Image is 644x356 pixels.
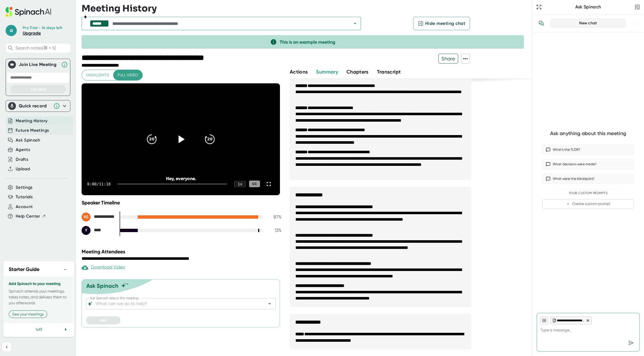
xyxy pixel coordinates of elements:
button: Future Meetings [16,127,49,134]
div: 87 % [267,214,281,220]
button: Join Now [10,85,66,93]
button: Settings [16,184,33,191]
div: Y [82,226,91,235]
div: Join Live Meeting [19,62,58,67]
button: Open [351,20,359,27]
div: CC [249,181,260,187]
div: Send message [626,338,636,348]
div: Quick record [19,103,51,109]
div: Quick record [8,100,68,112]
button: Upload [16,166,30,172]
button: Tutorials [16,194,33,200]
button: Expand to Ask Spinach page [535,3,543,11]
h2: Starter Guide [9,266,39,273]
span: Summary [316,69,338,75]
button: Ask [86,316,120,324]
div: Meeting Attendees [82,249,283,255]
div: Ask anything about this meeting [550,130,626,137]
div: KS [82,213,91,221]
button: Collapse sidebar [2,343,11,352]
span: Actions [290,69,308,75]
button: Transcript [377,68,401,76]
span: Share [439,54,458,63]
div: New chat [554,21,622,26]
button: Open [266,300,274,308]
div: Yoav [82,226,115,235]
input: What can we do to help? [94,300,257,308]
p: Spinach attends your meetings, takes notes, and delivers them to you afterwards [9,288,69,306]
button: What’s the TLDR? [542,145,634,155]
button: Agents [16,147,30,153]
span: Full video [118,72,138,79]
span: Hide meeting chat [425,20,465,27]
button: See your meetings [9,310,47,318]
a: Upgrade [23,30,41,36]
div: Join Live MeetingJoin Live Meeting [8,59,68,70]
div: Ask Spinach [86,282,118,289]
button: − [62,265,69,274]
button: Full video [113,70,142,80]
div: Ask Spinach [543,4,633,10]
span: Highlights [86,72,109,79]
span: Transcript [377,69,401,75]
button: Share [438,54,458,63]
div: Your Custom Prompts [542,191,634,195]
h3: Meeting History [82,3,157,14]
button: Close conversation sidebar [633,3,641,11]
button: Actions [290,68,308,76]
button: Create custom prompt [542,199,634,209]
span: 1 of 3 [35,327,42,332]
div: Speaker Timeline [82,200,281,206]
h3: Add Spinach to your meeting [9,282,69,286]
button: View conversation history [536,18,547,29]
div: 0:00 / 11:18 [87,182,111,186]
div: 1 x [234,181,246,187]
button: Meeting History [16,118,47,124]
button: Chapters [346,68,369,76]
span: Search notes (⌘ + K) [15,45,69,51]
button: Summary [316,68,338,76]
button: Drafts [16,156,28,163]
span: Ask [100,318,106,323]
button: Highlights [82,70,113,80]
div: Paid feature [82,264,125,271]
div: Karin Sharon [82,213,115,221]
span: a [6,25,17,36]
button: Hide meeting chat [413,17,470,30]
button: What decisions were made? [542,159,634,169]
span: This is an example meeting [280,39,335,45]
button: Ask Spinach [16,137,41,143]
button: What were the blindspots? [542,174,634,184]
button: Account [16,204,33,210]
span: Help Center [16,213,40,220]
span: Join Now [30,87,46,92]
div: Pro Trial - 14 days left [23,25,62,30]
button: Help Center [16,213,46,220]
div: 13 % [267,228,281,233]
img: Join Live Meeting [9,62,15,67]
span: Chapters [346,69,369,75]
div: Hey, everyone. [101,176,260,181]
